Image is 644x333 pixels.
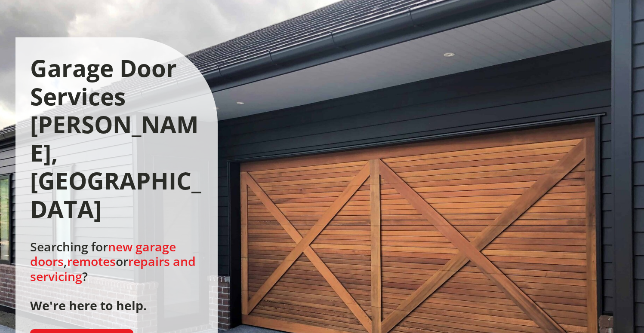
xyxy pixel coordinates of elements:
strong: We're here to help. [30,297,147,314]
a: remotes [67,253,116,269]
a: repairs and servicing [30,253,196,284]
h2: Searching for , or ? [30,239,203,313]
a: new garage doors [30,238,176,269]
h1: Garage Door Services [PERSON_NAME], [GEOGRAPHIC_DATA] [30,54,203,223]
